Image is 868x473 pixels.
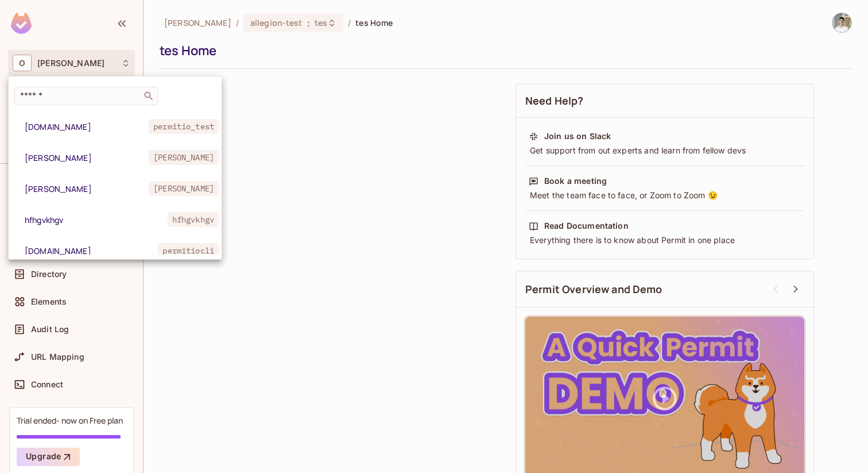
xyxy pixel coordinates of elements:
span: [PERSON_NAME] [149,181,219,196]
span: hfhgvkhgv [25,214,168,225]
span: [PERSON_NAME] [25,152,149,163]
span: [DOMAIN_NAME] [25,121,149,132]
span: [PERSON_NAME] [25,183,149,194]
span: permitio_test [149,119,219,134]
span: permitiocli [158,243,219,258]
span: [PERSON_NAME] [149,150,219,165]
span: [DOMAIN_NAME] [25,245,158,256]
span: hfhgvkhgv [168,212,219,227]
